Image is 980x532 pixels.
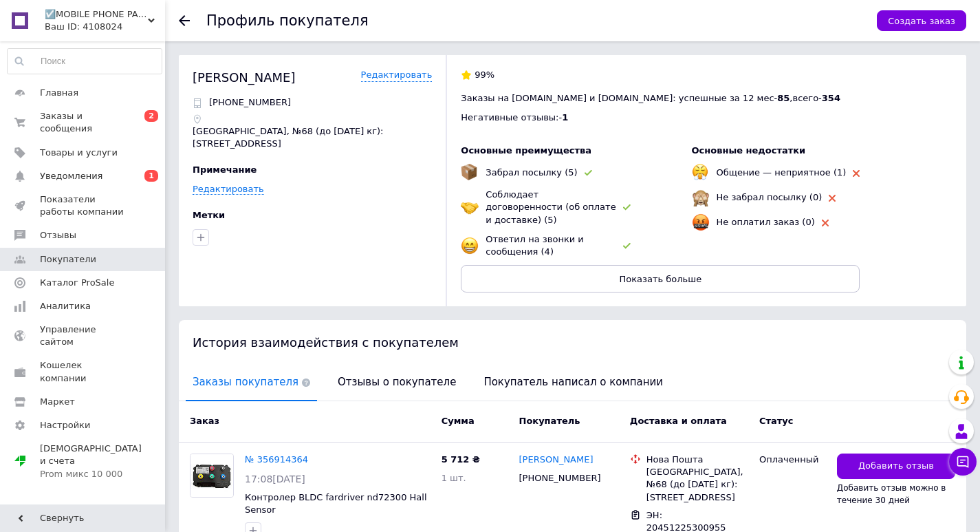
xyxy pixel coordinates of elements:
[193,184,264,195] a: Редактировать
[442,416,475,426] span: Сумма
[40,193,127,218] span: Показатели работы компании
[193,335,459,350] span: История взаимодействия с покупателем
[692,145,806,156] span: Основные недостатки
[331,365,463,400] span: Отзывы о покупателе
[245,492,427,515] a: Контролер BLDC fardriver nd72300 Hall Sensor
[623,243,631,249] img: rating-tag-type
[519,416,580,426] span: Покупатель
[717,167,847,178] span: Общение — неприятное (1)
[519,454,594,467] a: [PERSON_NAME]
[585,170,592,176] img: rating-tag-type
[193,210,225,220] span: Метки
[630,416,727,426] span: Доставка и оплата
[190,454,234,498] a: Фото товару
[623,204,631,211] img: rating-tag-type
[40,147,118,159] span: Товары и услуги
[692,189,710,206] img: emoji
[40,419,90,432] span: Настройки
[858,460,934,473] span: Добавить отзыв
[40,253,96,266] span: Покупатели
[40,323,127,348] span: Управление сайтом
[40,170,102,182] span: Уведомления
[837,483,946,505] span: Добавить отзыв можно в течение 30 дней
[646,454,748,466] div: Нова Пошта
[461,164,477,180] img: emoji
[186,365,317,400] span: Заказы покупателя
[461,237,479,255] img: emoji
[361,69,433,82] a: Редактировать
[461,112,562,123] span: Негативные отзывы: -
[193,164,257,175] span: Примечание
[442,473,466,483] span: 1 шт.
[562,112,568,123] span: 1
[717,217,815,227] span: Не оплатил заказ (0)
[646,466,748,504] div: [GEOGRAPHIC_DATA], №68 (до [DATE] кг): [STREET_ADDRESS]
[442,454,480,465] span: 5 712 ₴
[692,164,708,180] img: emoji
[475,70,494,80] span: 99%
[692,213,710,231] img: emoji
[245,454,308,465] a: № 356914364
[40,359,127,384] span: Кошелек компании
[45,21,165,33] div: Ваш ID: 4108024
[40,110,127,135] span: Заказы и сообщения
[40,229,76,242] span: Отзывы
[193,69,296,86] div: [PERSON_NAME]
[486,167,577,178] span: Забрал посылку (5)
[461,93,840,103] span: Заказы на [DOMAIN_NAME] и [DOMAIN_NAME]: успешные за 12 мес - , всего -
[620,274,702,284] span: Показать больше
[8,49,162,74] input: Поиск
[888,16,955,26] span: Создать заказ
[759,416,794,426] span: Статус
[877,10,966,31] button: Создать заказ
[477,365,670,400] span: Покупатель написал о компании
[40,87,78,99] span: Главная
[144,110,158,122] span: 2
[822,93,840,103] span: 354
[461,198,479,216] img: emoji
[486,189,616,224] span: Соблюдает договоренности (об оплате и доставке) (5)
[822,220,829,226] img: rating-tag-type
[179,15,190,26] div: Вернуться назад
[193,125,432,150] p: [GEOGRAPHIC_DATA], №68 (до [DATE] кг): [STREET_ADDRESS]
[777,93,790,103] span: 85
[949,448,977,476] button: Чат с покупателем
[245,474,305,485] span: 17:08[DATE]
[40,468,142,480] div: Prom микс 10 000
[837,454,955,479] button: Добавить отзыв
[144,170,158,182] span: 1
[759,454,826,466] div: Оплаченный
[516,469,604,487] div: [PHONE_NUMBER]
[853,170,860,177] img: rating-tag-type
[40,443,142,480] span: [DEMOGRAPHIC_DATA] и счета
[40,396,75,408] span: Маркет
[209,96,291,109] p: [PHONE_NUMBER]
[206,12,369,29] h1: Профиль покупателя
[190,454,233,497] img: Фото товару
[40,300,91,312] span: Аналитика
[486,234,583,257] span: Ответил на звонки и сообщения (4)
[461,145,591,156] span: Основные преимущества
[40,277,114,289] span: Каталог ProSale
[190,416,219,426] span: Заказ
[717,192,823,202] span: Не забрал посылку (0)
[461,265,860,292] button: Показать больше
[45,8,148,21] span: ☑️MOBILE PHONE PARTS
[829,195,836,202] img: rating-tag-type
